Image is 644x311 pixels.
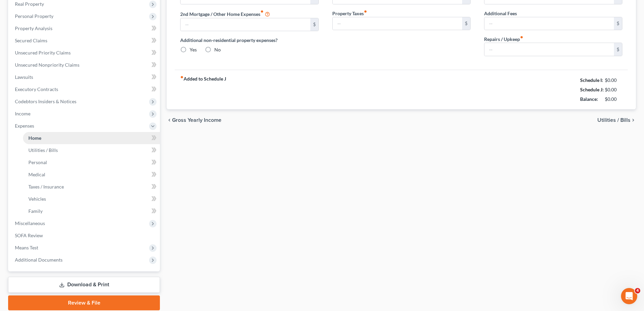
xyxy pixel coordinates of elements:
a: SOFA Review [9,229,160,242]
span: Personal [28,159,47,165]
div: $0.00 [605,86,623,93]
label: Yes [190,46,197,53]
span: SOFA Review [15,232,43,238]
span: Family [28,208,43,214]
strong: Balance: [580,96,598,102]
span: Home [28,135,41,141]
span: Gross Yearly Income [172,117,221,123]
strong: Added to Schedule J [180,75,226,104]
a: Personal [23,156,160,169]
span: Real Property [15,1,44,7]
span: Executory Contracts [15,86,58,92]
strong: Schedule I: [580,77,603,83]
span: Additional Documents [15,257,63,263]
input: -- [484,17,614,30]
label: 2nd Mortgage / Other Home Expenses [180,10,270,18]
a: Review & File [8,295,160,310]
span: Unsecured Priority Claims [15,50,71,55]
button: chevron_left Gross Yearly Income [167,117,221,123]
a: Executory Contracts [9,83,160,95]
a: Utilities / Bills [23,144,160,156]
label: Additional non-residential property expenses? [180,37,318,44]
input: -- [181,18,310,31]
span: Unsecured Nonpriority Claims [15,62,79,68]
span: Utilities / Bills [28,147,58,153]
span: Vehicles [28,196,46,202]
div: $ [310,18,318,31]
a: Medical [23,169,160,181]
a: Lawsuits [9,71,160,83]
span: Means Test [15,245,38,250]
span: Miscellaneous [15,220,45,226]
iframe: Intercom live chat [621,288,637,304]
i: fiber_manual_record [364,10,367,13]
div: $ [614,17,622,30]
span: Property Analysis [15,25,52,31]
div: $0.00 [605,77,623,84]
strong: Schedule J: [580,87,604,92]
span: 4 [635,288,640,293]
span: Secured Claims [15,38,47,43]
input: -- [333,17,462,30]
i: chevron_right [630,117,636,123]
a: Secured Claims [9,35,160,47]
label: Property Taxes [332,10,367,17]
span: Income [15,111,30,116]
a: Family [23,205,160,217]
a: Property Analysis [9,22,160,35]
span: Lawsuits [15,74,33,80]
label: Additional Fees [484,10,517,17]
div: $0.00 [605,96,623,103]
span: Medical [28,172,45,177]
span: Utilities / Bills [597,117,630,123]
a: Download & Print [8,277,160,293]
i: fiber_manual_record [520,36,523,39]
span: Taxes / Insurance [28,184,64,190]
i: fiber_manual_record [180,75,184,79]
input: -- [484,43,614,56]
span: Personal Property [15,13,53,19]
a: Home [23,132,160,144]
div: $ [614,43,622,56]
button: Utilities / Bills chevron_right [597,117,636,123]
a: Unsecured Nonpriority Claims [9,59,160,71]
a: Vehicles [23,193,160,205]
label: Repairs / Upkeep [484,36,523,43]
i: chevron_left [167,117,172,123]
i: fiber_manual_record [260,10,264,13]
span: Codebtors Insiders & Notices [15,98,76,104]
a: Unsecured Priority Claims [9,47,160,59]
label: No [214,46,221,53]
a: Taxes / Insurance [23,181,160,193]
span: Expenses [15,123,34,129]
div: $ [462,17,470,30]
